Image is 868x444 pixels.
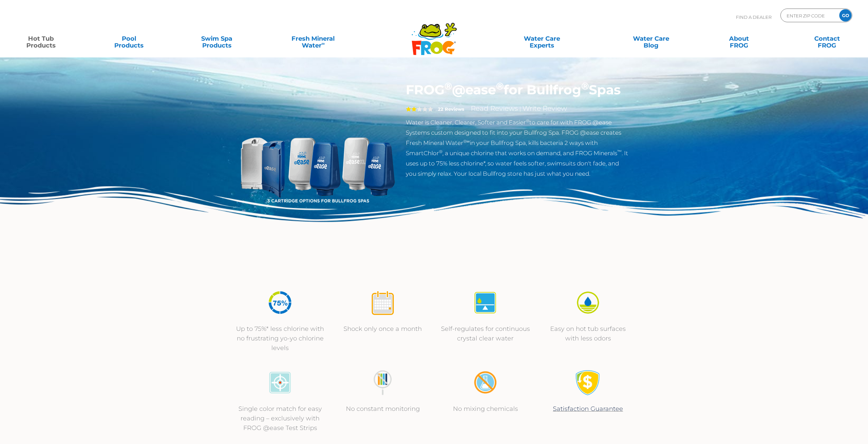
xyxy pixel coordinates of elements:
[487,32,598,45] a: Water CareExperts
[471,104,518,112] a: Read Reviews
[617,32,686,45] a: Water CareBlog
[581,80,589,92] sup: ®
[839,9,852,22] input: GO
[338,324,427,334] p: Shock only once a month
[519,106,521,112] span: |
[522,104,567,112] a: Write Review
[236,324,325,353] p: Up to 75%* less chlorine with no frustrating yo-yo chlorine levels
[408,14,461,55] img: Frog Products Logo
[267,290,293,315] img: icon-atease-75percent-less
[553,405,623,413] a: Satisfaction Guarantee
[322,41,325,46] sup: ∞
[7,32,75,45] a: Hot TubProducts
[183,32,251,45] a: Swim SpaProducts
[705,32,773,45] a: AboutFROG
[441,404,530,414] p: No mixing chemicals
[463,139,470,144] sup: ®∞
[406,106,417,112] span: 2
[439,149,442,154] sup: ®
[736,9,772,26] p: Find A Dealer
[526,118,529,123] sup: ®
[617,149,622,154] sup: ™
[472,370,498,395] img: no-mixing1
[338,404,427,414] p: No constant monitoring
[270,32,356,45] a: Fresh MineralWater∞
[441,324,530,343] p: Self-regulates for continuous crystal clear water
[406,82,629,98] h1: FROG @ease for Bullfrog Spas
[267,370,293,395] img: icon-atease-color-match
[95,32,163,45] a: PoolProducts
[370,370,396,395] img: no-constant-monitoring1
[496,80,504,92] sup: ®
[370,290,396,315] img: icon-atease-shock-once
[575,290,601,315] img: icon-atease-easy-on
[544,324,633,343] p: Easy on hot tub surfaces with less odors
[793,32,861,45] a: ContactFROG
[438,106,464,112] strong: 22 Reviews
[444,80,452,92] sup: ®
[575,370,601,395] img: Satisfaction Guarantee Icon
[472,290,498,315] img: icon-atease-self-regulates
[239,82,396,239] img: bullfrog-product-hero.png
[236,404,325,433] p: Single color match for easy reading – exclusively with FROG @ease Test Strips
[406,117,629,179] p: Water is Cleaner, Clearer, Softer and Easier to care for with FROG @ease Systems custom designed ...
